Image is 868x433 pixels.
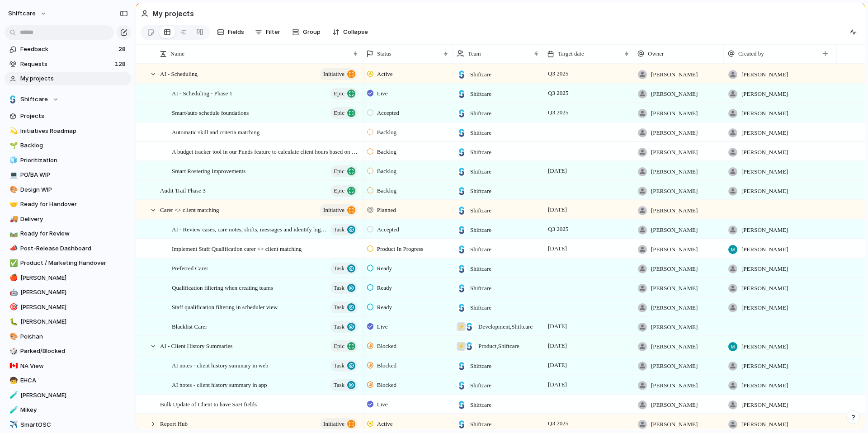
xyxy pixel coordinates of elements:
[8,127,17,136] button: 💫
[546,321,569,332] span: [DATE]
[470,128,491,137] span: Shiftcare
[651,109,698,118] span: [PERSON_NAME]
[329,25,372,39] button: Collapse
[377,108,399,118] span: Accepted
[288,25,325,39] button: Group
[20,127,128,136] span: Initiatives Roadmap
[5,418,131,432] a: ✈️SmartOSC
[20,391,128,400] span: [PERSON_NAME]
[651,206,698,215] span: [PERSON_NAME]
[5,139,131,152] a: 🌱Backlog
[20,60,112,69] span: Requests
[470,303,491,312] span: Shiftcare
[8,229,17,238] button: 🛤️
[20,215,128,224] span: Delivery
[377,342,396,351] span: Blocked
[5,403,131,417] a: 🧪Mikey
[9,390,16,400] div: 🧪
[5,198,131,211] a: 🤝Ready for Handover
[377,361,396,370] span: Blocked
[5,212,131,226] a: 🚚Delivery
[8,332,17,341] button: 🎨
[5,183,131,197] a: 🎨Design WIP
[741,303,788,312] span: [PERSON_NAME]
[303,28,321,37] span: Group
[330,165,358,177] button: Epic
[651,400,698,409] span: [PERSON_NAME]
[470,362,491,371] span: Shiftcare
[470,420,491,429] span: Shiftcare
[9,170,16,180] div: 💻
[470,284,491,293] span: Shiftcare
[4,6,52,21] button: shiftcare
[334,320,344,333] span: Task
[470,400,491,409] span: Shiftcare
[5,359,131,373] div: 🇨🇦NA View
[470,148,491,157] span: Shiftcare
[20,244,128,253] span: Post-Release Dashboard
[546,107,571,118] span: Q3 2025
[377,225,399,234] span: Accepted
[651,284,698,293] span: [PERSON_NAME]
[323,68,344,80] span: initiative
[651,148,698,157] span: [PERSON_NAME]
[470,206,491,215] span: Shiftcare
[20,112,128,121] span: Projects
[115,60,127,69] span: 128
[377,147,396,156] span: Backlog
[5,271,131,285] a: 🍎[PERSON_NAME]
[330,224,358,235] button: Task
[651,264,698,273] span: [PERSON_NAME]
[9,331,16,342] div: 🎨
[377,381,396,390] span: Blocked
[172,146,359,156] span: A budget tracker tool in our Funds feature to calculate client hours based on the remaining funds
[320,204,358,216] button: initiative
[9,273,16,283] div: 🍎
[8,156,17,165] button: 🧊
[152,8,194,19] h2: My projects
[20,420,128,429] span: SmartOSC
[8,244,17,253] button: 📣
[377,49,392,58] span: Status
[5,330,131,344] a: 🎨Peishan
[172,165,245,176] span: Smart Rostering Improvements
[172,224,328,234] span: AI - Review cases, care notes, shifts, messages and identify highlights risks against care plan g...
[377,206,396,215] span: Planned
[9,361,16,371] div: 🇨🇦
[546,165,569,176] span: [DATE]
[377,167,396,176] span: Backlog
[20,405,128,414] span: Mikey
[323,204,344,216] span: initiative
[468,49,481,58] span: Team
[546,204,569,215] span: [DATE]
[741,420,788,429] span: [PERSON_NAME]
[228,28,244,37] span: Fields
[8,347,17,356] button: 🎲
[5,389,131,402] div: 🧪[PERSON_NAME]
[546,243,569,254] span: [DATE]
[330,301,358,313] button: Task
[651,187,698,196] span: [PERSON_NAME]
[5,42,131,56] a: Feedback28
[377,400,388,409] span: Live
[20,347,128,356] span: Parked/Blocked
[651,226,698,235] span: [PERSON_NAME]
[9,376,16,386] div: 🧒
[741,245,788,254] span: [PERSON_NAME]
[651,167,698,176] span: [PERSON_NAME]
[8,288,17,297] button: 🤖
[9,229,16,239] div: 🛤️
[5,109,131,123] a: Projects
[334,184,344,197] span: Epic
[546,340,569,351] span: [DATE]
[377,264,392,273] span: Ready
[457,342,466,351] div: ⚡
[5,315,131,329] div: 🐛[PERSON_NAME]
[651,362,698,371] span: [PERSON_NAME]
[330,263,358,274] button: Task
[172,282,273,292] span: Qualification filtering when creating teams
[9,243,16,254] div: 📣
[9,419,16,430] div: ✈️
